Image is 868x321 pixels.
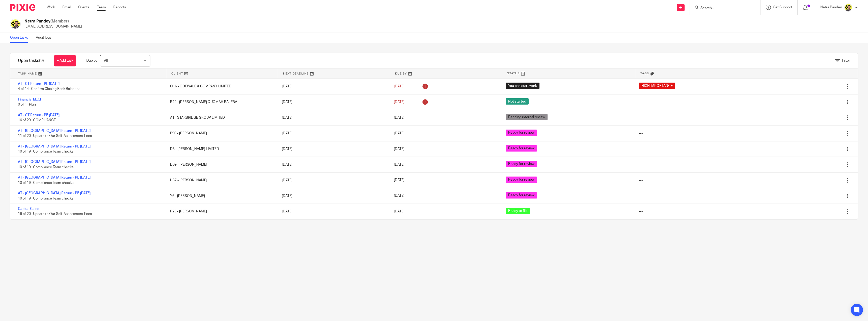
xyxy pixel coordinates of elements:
div: D3 - [PERSON_NAME] LIMITED [165,144,277,154]
h1: Open tasks [18,58,44,63]
span: [DATE] [394,210,404,213]
div: [DATE] [277,191,389,201]
span: [DATE] [394,100,404,104]
div: B24 - [PERSON_NAME] QUOMAH BALEBA [165,97,277,107]
a: Financial M.O.T [18,98,41,101]
div: H37 - [PERSON_NAME] [165,175,277,185]
span: Ready for review [506,130,537,136]
span: Ready for review [506,145,537,152]
span: 16 of 29 · COMPLIANCE [18,118,56,122]
div: [DATE] [277,81,389,91]
div: A1 - STARBRIDGE GROUP LIMITED [165,113,277,123]
div: --- [639,209,643,214]
div: [DATE] [277,113,389,123]
p: Netra Pandey [820,5,842,10]
div: --- [639,146,643,152]
span: (9) [39,59,44,63]
span: All [104,59,108,63]
div: [DATE] [277,128,389,138]
a: AT - [GEOGRAPHIC_DATA] Return - PE [DATE] [18,129,91,133]
span: Filter [842,59,850,62]
a: Work [47,5,55,10]
span: 11 of 20 · Update to Our Self-Assessment Fees [18,134,92,138]
span: 10 of 19 · Compliance Team checks [18,150,73,153]
a: AT - CT Return - PE [DATE] [18,82,60,86]
div: [DATE] [277,144,389,154]
img: Netra-New-Starbridge-Yellow.jpg [844,4,852,12]
div: O16 - ODEWALE & COMPANY LIMITED [165,81,277,91]
span: [DATE] [394,85,404,88]
span: Status [507,71,520,76]
h2: Netra Pandey [24,19,82,24]
a: Open tasks [10,33,32,43]
span: 10 of 19 · Compliance Team checks [18,197,73,200]
a: AT - [GEOGRAPHIC_DATA] Return - PE [DATE] [18,176,91,179]
span: [DATE] [394,163,404,166]
span: You can start work [506,83,539,89]
span: 4 of 14 · Confirm Closing Bank Balances [18,87,80,91]
div: --- [639,100,643,105]
div: [DATE] [277,175,389,185]
span: Ready for review [506,192,537,199]
div: --- [639,162,643,167]
a: Clients [78,5,89,10]
span: Not started [506,98,529,105]
div: --- [639,193,643,199]
span: 0 of 1 · Plan [18,103,36,106]
a: Audit logs [36,33,55,43]
span: Ready to file [506,208,530,214]
div: [DATE] [277,160,389,170]
span: 16 of 20 · Update to Our Self-Assessment Fees [18,212,92,216]
span: HIGH IMPORTANCE [639,83,675,89]
a: AT - [GEOGRAPHIC_DATA] Return - PE [DATE] [18,160,91,164]
a: Capital Gains [18,207,39,211]
div: [DATE] [277,206,389,216]
span: Tags [640,71,649,76]
p: Due by [86,58,97,63]
span: [DATE] [394,116,404,119]
a: AT - CT Return - PE [DATE] [18,113,60,117]
div: P23 - [PERSON_NAME] [165,206,277,216]
div: --- [639,178,643,183]
span: 10 of 19 · Compliance Team checks [18,181,73,185]
span: [DATE] [394,147,404,151]
div: --- [639,115,643,120]
img: Pixie [10,4,35,11]
span: 10 of 19 · Compliance Team checks [18,165,73,169]
span: [DATE] [394,194,404,198]
div: [DATE] [277,97,389,107]
a: Email [62,5,71,10]
input: Search [700,6,745,11]
a: Team [97,5,106,10]
span: [DATE] [394,132,404,135]
div: D69 - [PERSON_NAME] [165,160,277,170]
p: [EMAIL_ADDRESS][DOMAIN_NAME] [24,24,82,29]
span: Ready for review [506,177,537,183]
span: Pending internal review [506,114,548,120]
div: Y6 - [PERSON_NAME] [165,191,277,201]
div: B90 - [PERSON_NAME] [165,128,277,138]
a: Reports [113,5,126,10]
span: Get Support [773,6,792,9]
div: --- [639,131,643,136]
span: Ready for review [506,161,537,167]
span: [DATE] [394,179,404,182]
a: + Add task [54,55,76,66]
a: AT - [GEOGRAPHIC_DATA] Return - PE [DATE] [18,145,91,148]
span: (Member) [50,19,69,23]
a: AT - [GEOGRAPHIC_DATA] Return - PE [DATE] [18,191,91,195]
img: Netra-New-Starbridge-Yellow.jpg [10,19,21,29]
